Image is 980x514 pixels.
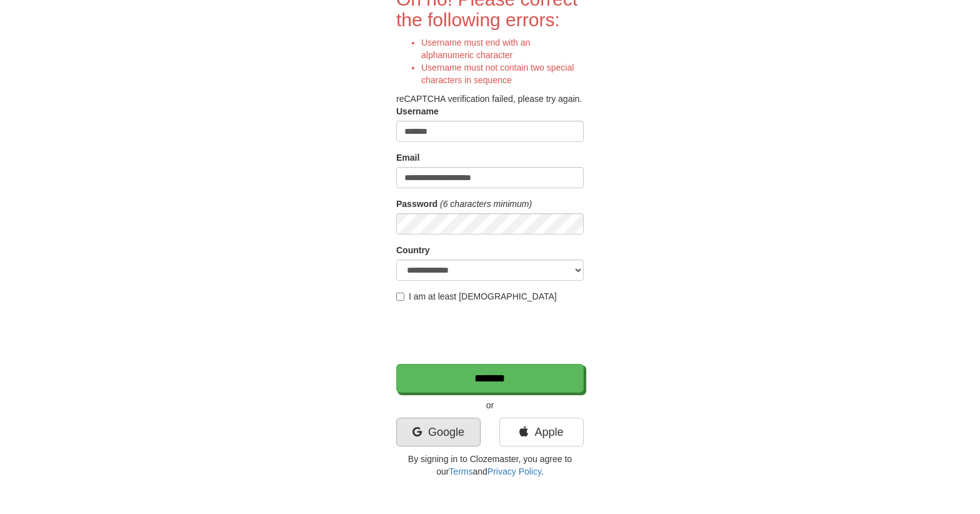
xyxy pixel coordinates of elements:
label: Password [396,198,437,210]
a: Terms [449,466,472,476]
a: Google [396,418,481,446]
em: (6 characters minimum) [440,199,532,209]
input: I am at least [DEMOGRAPHIC_DATA] [396,293,404,301]
label: Username [396,105,439,118]
a: Apple [499,418,584,446]
li: Username must end with an alphanumeric character [421,36,584,61]
label: I am at least [DEMOGRAPHIC_DATA] [396,290,557,303]
p: or [396,399,584,411]
label: Email [396,151,419,164]
iframe: reCAPTCHA [396,309,586,358]
p: By signing in to Clozemaster, you agree to our and . [396,453,584,478]
a: Privacy Policy [487,466,541,476]
li: Username must not contain two special characters in sequence [421,61,584,86]
label: Country [396,244,430,256]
